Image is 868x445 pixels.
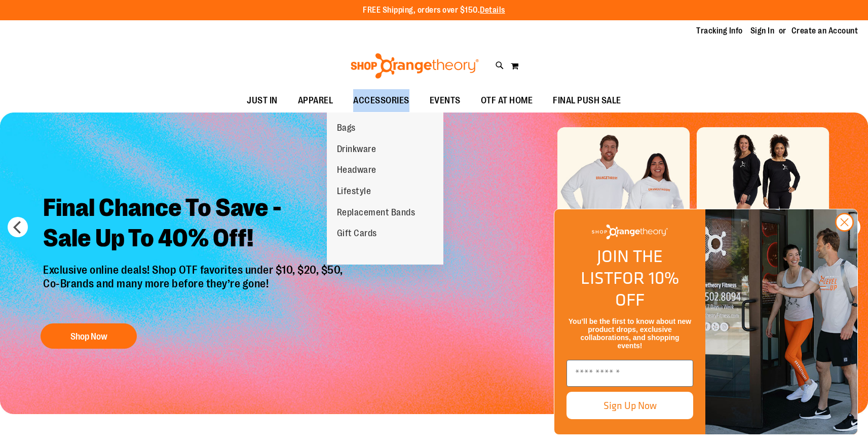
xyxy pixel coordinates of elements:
[592,225,668,239] img: Shop Orangetheory
[791,25,858,36] a: Create an Account
[430,89,461,112] span: EVENTS
[8,217,28,237] button: prev
[337,123,356,135] span: Bags
[481,89,533,112] span: OTF AT HOME
[696,25,743,36] a: Tracking Info
[35,185,353,354] a: Final Chance To Save -Sale Up To 40% Off! Exclusive online deals! Shop OTF favorites under $10, $...
[705,209,857,434] img: Shop Orangtheory
[569,317,691,350] span: You’ll be the first to know about new product drops, exclusive collaborations, and shopping events!
[337,228,377,241] span: Gift Cards
[567,360,693,387] input: Enter email
[353,89,409,112] span: ACCESSORIES
[544,199,868,445] div: FLYOUT Form
[327,113,443,265] ul: ACCESSORIES
[750,25,775,36] a: Sign In
[247,89,278,112] span: JUST IN
[237,89,288,113] a: JUST IN
[327,223,387,244] a: Gift Cards
[41,323,137,349] button: Shop Now
[543,89,631,113] a: FINAL PUSH SALE
[337,165,376,177] span: Headware
[471,89,543,113] a: OTF AT HOME
[835,213,854,232] button: Close dialog
[337,144,376,157] span: Drinkware
[288,89,344,113] a: APPAREL
[349,53,480,79] img: Shop Orangetheory
[327,118,366,139] a: Bags
[553,89,621,112] span: FINAL PUSH SALE
[363,5,505,16] p: FREE Shipping, orders over $150.
[327,202,426,224] a: Replacement Bands
[420,89,471,113] a: EVENTS
[35,185,353,264] h2: Final Chance To Save - Sale Up To 40% Off!
[327,181,382,202] a: Lifestyle
[337,186,371,199] span: Lifestyle
[480,6,505,15] a: Details
[35,264,353,313] p: Exclusive online deals! Shop OTF favorites under $10, $20, $50, Co-Brands and many more before th...
[327,139,387,160] a: Drinkware
[327,160,387,181] a: Headware
[613,265,679,312] span: FOR 10% OFF
[343,89,420,113] a: ACCESSORIES
[337,207,416,220] span: Replacement Bands
[581,243,663,290] span: JOIN THE LIST
[298,89,333,112] span: APPAREL
[567,392,693,419] button: Sign Up Now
